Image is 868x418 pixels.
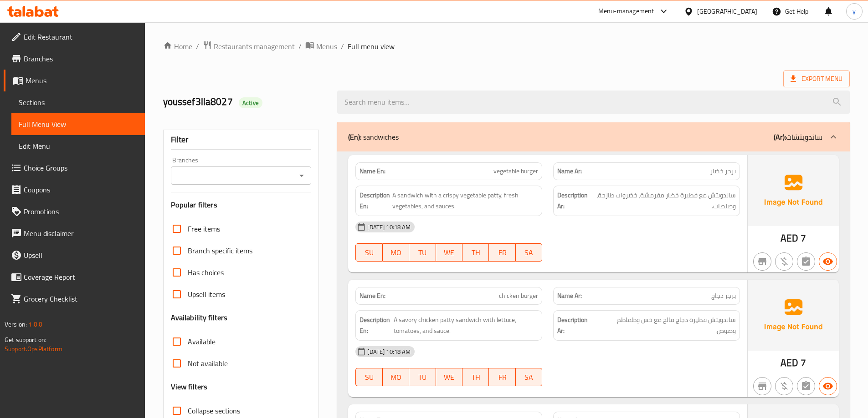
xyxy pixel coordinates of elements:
[797,252,815,271] button: Not has choices
[557,166,582,176] strong: Name Ar:
[360,246,379,259] span: SU
[493,246,512,259] span: FR
[214,41,295,52] span: Restaurants management
[791,73,842,85] span: Export Menu
[783,71,850,87] span: Export Menu
[360,190,390,212] strong: Description En:
[383,368,409,386] button: MO
[19,119,138,130] span: Full Menu View
[5,334,46,346] span: Get support on:
[348,41,395,52] span: Full menu view
[19,141,138,151] span: Edit Menu
[775,252,793,271] button: Purchased item
[360,291,385,301] strong: Name En:
[337,91,850,114] input: search
[348,130,361,144] b: (En):
[710,166,736,176] span: برجر خضار
[499,291,538,301] span: chicken burger
[24,184,138,195] span: Coupons
[355,368,382,386] button: SU
[171,200,312,210] h3: Popular filters
[239,99,262,107] span: Active
[753,252,771,271] button: Not branch specific item
[598,6,654,17] div: Menu-management
[774,130,786,144] b: (Ar):
[11,113,145,135] a: Full Menu View
[557,291,582,301] strong: Name Ar:
[462,368,489,386] button: TH
[466,371,485,384] span: TH
[24,53,138,64] span: Branches
[364,347,414,356] span: [DATE] 10:18 AM
[188,336,216,347] span: Available
[4,157,145,179] a: Choice Groups
[11,135,145,157] a: Edit Menu
[360,166,385,176] strong: Name En:
[24,228,138,239] span: Menu disclaimer
[188,289,225,300] span: Upsell items
[4,201,145,222] a: Promotions
[360,314,392,337] strong: Description En:
[355,243,382,262] button: SU
[360,371,379,384] span: SU
[557,190,591,212] strong: Description Ar:
[239,97,262,108] div: Active
[364,223,414,232] span: [DATE] 10:18 AM
[519,371,539,384] span: SA
[489,243,515,262] button: FR
[386,371,406,384] span: MO
[493,166,538,176] span: vegetable burger
[348,131,399,142] p: sandwiches
[4,48,145,70] a: Branches
[188,405,240,416] span: Collapse sections
[337,122,850,151] div: (En): sandwiches(Ar):ساندويتشات
[188,245,252,256] span: Branch specific items
[4,26,145,48] a: Edit Restaurant
[171,312,228,323] h3: Availability filters
[774,131,822,142] p: ساندويتشات
[801,354,806,372] span: 7
[711,291,736,301] span: برجر دجاج
[819,252,837,271] button: Available
[5,318,27,330] span: Version:
[316,41,337,52] span: Menus
[4,288,145,310] a: Grocery Checklist
[386,246,406,259] span: MO
[797,377,815,395] button: Not has choices
[196,41,199,52] li: /
[462,243,489,262] button: TH
[4,266,145,288] a: Coverage Report
[557,314,596,337] strong: Description Ar:
[188,267,224,278] span: Has choices
[4,179,145,201] a: Coupons
[516,368,542,386] button: SA
[697,6,757,16] div: [GEOGRAPHIC_DATA]
[5,343,62,355] a: Support.OpsPlatform
[203,40,295,52] a: Restaurants management
[440,246,459,259] span: WE
[24,250,138,261] span: Upsell
[24,162,138,173] span: Choice Groups
[593,190,736,212] span: ساندويتش مع فطيرة خضار مقرمشة، خضروات طازجة، وصلصات.
[4,244,145,266] a: Upsell
[436,243,462,262] button: WE
[24,206,138,217] span: Promotions
[753,377,771,395] button: Not branch specific item
[4,222,145,244] a: Menu disclaimer
[748,280,839,351] img: Ae5nvW7+0k+MAAAAAElFTkSuQmCC
[748,155,839,226] img: Ae5nvW7+0k+MAAAAAElFTkSuQmCC
[493,371,512,384] span: FR
[413,246,432,259] span: TU
[163,95,327,109] h2: youssef3lla8027
[188,358,228,369] span: Not available
[295,169,308,182] button: Open
[392,190,538,212] span: A sandwich with a crispy vegetable patty, fresh vegetables, and sauces.
[775,377,793,395] button: Purchased item
[409,243,436,262] button: TU
[24,293,138,304] span: Grocery Checklist
[188,223,220,234] span: Free items
[171,382,208,392] h3: View filters
[26,75,138,86] span: Menus
[466,246,485,259] span: TH
[394,314,538,337] span: A savory chicken patty sandwich with lettuce, tomatoes, and sauce.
